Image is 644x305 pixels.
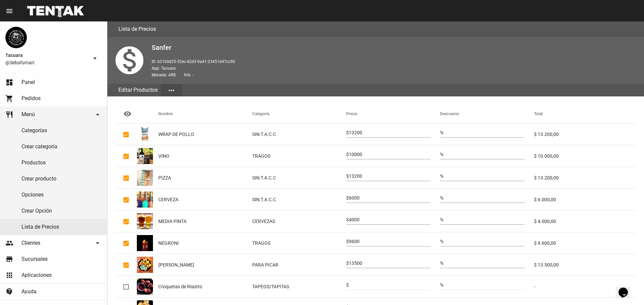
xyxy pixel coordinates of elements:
mat-icon: arrow_drop_down [91,54,99,62]
img: 0c5eaafd-bd3f-4651-be83-12aac6c304c7.jpeg [137,148,153,164]
img: b87d872d-9d06-4b12-923f-ccf134219e30.jpeg [137,213,153,229]
span: Menú [21,111,35,118]
iframe: chat widget [616,278,637,298]
span: Pedidos [21,95,41,102]
img: 3720703d-47e2-40e9-8847-c6ece53b8b00.jpeg [137,257,153,273]
mat-cell: $ 10.000,00 [534,145,636,167]
mat-icon: arrow_drop_down [94,239,102,247]
span: PIZZA [158,174,171,181]
img: e80c96d6-0412-4236-89d9-d4026357bc52.jpeg [137,279,153,295]
span: % [440,260,443,266]
mat-header-cell: Nombre [158,104,252,123]
span: $ [346,217,349,222]
mat-cell: $ 4.000,00 [534,211,636,232]
img: d8b3def9-4f9f-45cd-acd9-0aa1020f545f.jpeg [137,192,153,208]
mat-cell: $ 9.600,00 [534,232,636,254]
mat-header-cell: Descuento [440,104,534,123]
span: Aplicaciones [21,272,52,279]
mat-header-cell: Precio [346,104,440,123]
div: Editar Productos [115,84,161,96]
mat-icon: monetization_on [113,44,146,77]
mat-cell: $ 13.200,00 [534,124,636,145]
span: IVA: - [184,73,193,77]
mat-header-cell: Categoría [252,104,346,123]
mat-cell: TRAGOS [252,145,346,167]
img: 0ba25f40-994f-44c9-9804-907548b4f6e7.png [5,27,27,48]
span: [PERSON_NAME] [158,261,194,268]
span: $ [346,260,349,266]
mat-icon: store [5,255,13,263]
span: % [440,195,443,201]
span: $ [346,195,349,201]
span: % [440,130,443,135]
span: % [440,239,443,244]
span: Croquetas de Risotto [158,283,202,290]
mat-icon: apps [5,271,13,279]
p: App: Tacuara [152,65,639,72]
span: @Sebafurnari [5,59,88,66]
mat-cell: CERVEZAS [252,211,346,232]
span: WRAP DE POLLO [158,131,194,138]
mat-icon: restaurant [5,110,13,119]
mat-cell: $ 6.000,00 [534,189,636,210]
span: $ [346,239,349,244]
h2: Sanfer [152,42,639,53]
mat-icon: menu [5,7,13,15]
mat-icon: visibility [123,110,131,118]
mat-cell: SIN T.A.C.C [252,189,346,210]
mat-icon: contact_support [5,288,13,296]
span: NEGRONI [158,240,179,246]
mat-header-cell: Total [534,104,636,123]
span: VINO [158,153,169,159]
img: 8c848179-6b83-4dc0-af77-29ca695cbd8e.jpeg [137,235,153,251]
span: $ [346,130,349,135]
button: Elegir sección [161,84,182,96]
span: % [440,217,443,222]
mat-cell: $ 13.500,00 [534,254,636,276]
mat-cell: - [534,276,636,297]
span: Panel [21,79,35,86]
img: 5f12bded-3c1b-4a01-b3a7-93aaf1a0fee4.jpg [137,170,153,186]
mat-icon: shopping_cart [5,94,13,102]
span: % [440,152,443,157]
span: Tacuara [5,51,88,59]
span: % [440,173,443,179]
mat-icon: dashboard [5,78,13,86]
mat-cell: PARA PICAR [252,254,346,276]
span: % [440,282,443,288]
mat-cell: $ 13.200,00 [534,167,636,188]
mat-cell: TRAGOS [252,232,346,254]
mat-cell: SIN T.A.C.C [252,167,346,188]
h3: Lista de Precios [118,24,156,34]
span: $ [346,282,349,288]
span: Ayuda [21,288,37,295]
mat-icon: people [5,239,13,247]
span: Sucursales [21,256,48,262]
p: ID: b2169d25-52ec-42d3-9a41-23451d47cc90 [152,58,639,65]
span: CERVEZA [158,196,178,203]
mat-cell: SIN T.A.C.C [252,124,346,145]
mat-icon: arrow_drop_down [94,110,102,119]
p: Moneda: ARS [152,72,639,78]
mat-cell: TAPEOS/TAPITAS [252,276,346,297]
span: MEDIA PINTA [158,218,186,225]
img: e4d99b3f-5beb-4a6f-9ca7-fb8fe07f2ffd.jpg [137,126,153,142]
span: Clientes [21,240,40,246]
mat-icon: more_horiz [167,86,175,94]
span: $ [346,152,349,157]
span: $ [346,173,349,179]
